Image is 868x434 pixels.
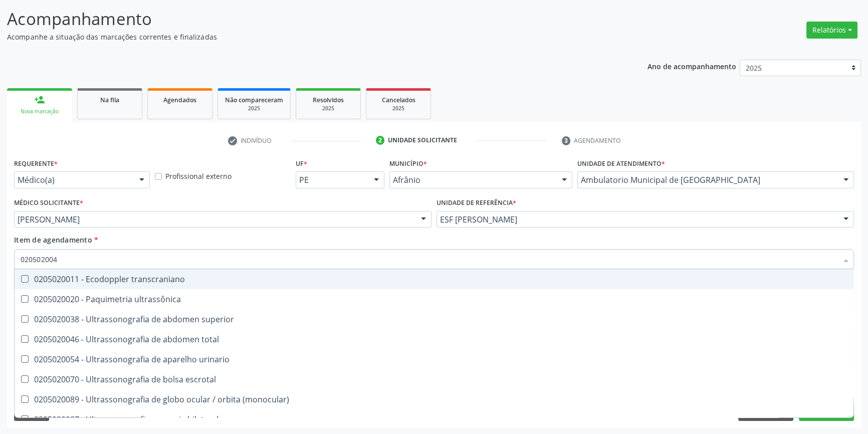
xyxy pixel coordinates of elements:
div: 0205020046 - Ultrassonografia de abdomen total [21,335,847,343]
label: Município [389,156,427,171]
span: Cancelados [382,96,415,104]
div: 0205020038 - Ultrassonografia de abdomen superior [21,315,847,323]
p: Ano de acompanhamento [647,60,736,72]
span: Agendados [163,96,196,104]
span: Na fila [100,96,119,104]
div: person_add [34,94,45,105]
span: Resolvidos [313,96,344,104]
span: PE [299,175,364,185]
span: [PERSON_NAME] [18,214,411,225]
span: Item de agendamento [14,235,92,245]
span: Médico(a) [18,175,129,185]
div: 0205020097 - Ultrassonografia mamaria bilateral [21,415,847,423]
label: UF [296,156,307,171]
div: 0205020054 - Ultrassonografia de aparelho urinario [21,355,847,363]
div: 2025 [373,105,423,112]
span: Afrânio [393,175,552,185]
div: 2 [376,136,385,145]
div: Unidade solicitante [388,136,457,145]
p: Acompanhe a situação das marcações correntes e finalizadas [7,32,605,42]
div: 2025 [225,105,283,112]
div: 0205020089 - Ultrassonografia de globo ocular / orbita (monocular) [21,395,847,403]
label: Unidade de referência [437,195,516,211]
input: Buscar por procedimentos [21,249,837,269]
div: Nova marcação [14,108,65,115]
div: 0205020011 - Ecodoppler transcraniano [21,275,847,283]
label: Requerente [14,156,58,171]
div: 0205020020 - Paquimetria ultrassônica [21,295,847,303]
span: ESF [PERSON_NAME] [440,214,833,225]
label: Unidade de atendimento [577,156,665,171]
div: 2025 [303,105,353,112]
span: Ambulatorio Municipal de [GEOGRAPHIC_DATA] [581,175,833,185]
span: Não compareceram [225,96,283,104]
label: Profissional externo [165,171,232,181]
label: Médico Solicitante [14,195,83,211]
button: Relatórios [806,22,857,39]
p: Acompanhamento [7,7,605,32]
div: 0205020070 - Ultrassonografia de bolsa escrotal [21,375,847,383]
